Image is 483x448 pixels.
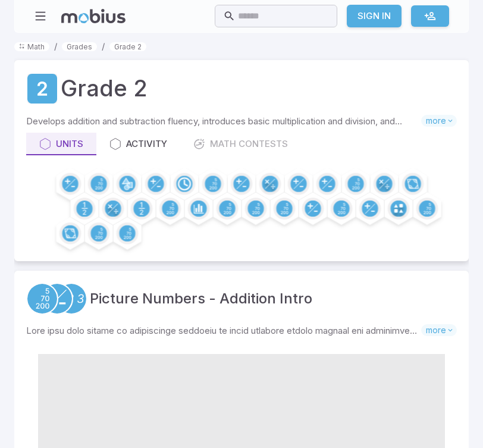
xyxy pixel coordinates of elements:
[109,137,167,151] div: Activity
[109,42,146,51] a: Grade 2
[54,40,57,53] li: /
[41,283,73,315] a: Addition and Subtraction
[61,72,147,105] h1: Grade 2
[62,42,97,51] a: Grades
[102,40,105,53] li: /
[26,324,421,337] p: Lore ipsu dolo sitame co adipiscinge seddoeiu te incid utlabore etdolo magnaal eni adminimveni qu...
[39,137,83,151] div: Units
[14,40,469,53] nav: breadcrumb
[14,42,49,51] a: Math
[26,283,58,315] a: Place Value
[26,115,421,128] p: Develops addition and subtraction fluency, introduces basic multiplication and division, and stre...
[347,5,402,27] a: Sign In
[55,283,87,315] a: Numeracy
[26,73,58,105] a: Grade 2
[90,288,312,309] a: Picture Numbers - Addition Intro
